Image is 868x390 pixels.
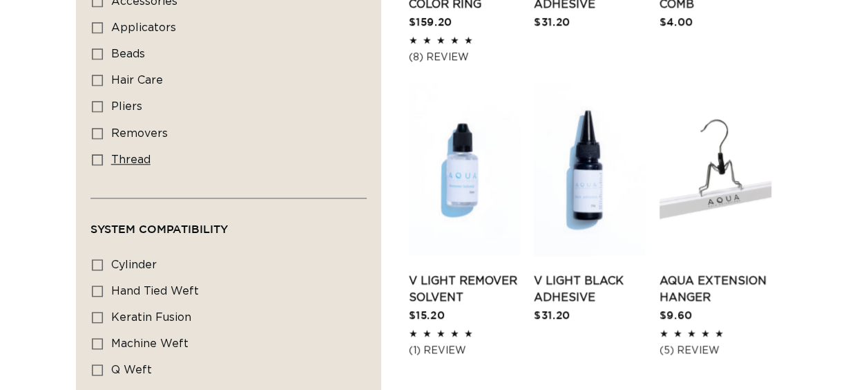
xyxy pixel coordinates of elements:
a: V Light Remover Solvent [409,272,521,306]
span: q weft [111,364,152,375]
span: applicators [111,22,176,33]
span: hand tied weft [111,286,199,297]
span: machine weft [111,338,189,349]
span: thread [111,154,151,165]
summary: System Compatibility (0 selected) [90,198,367,248]
span: hair care [111,75,163,86]
a: AQUA Extension Hanger [659,272,771,306]
span: cylinder [111,259,157,270]
span: keratin fusion [111,312,191,323]
span: System Compatibility [90,223,228,235]
span: beads [111,48,145,59]
span: removers [111,128,168,139]
a: V Light Black Adhesive [534,272,646,306]
span: pliers [111,101,142,112]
